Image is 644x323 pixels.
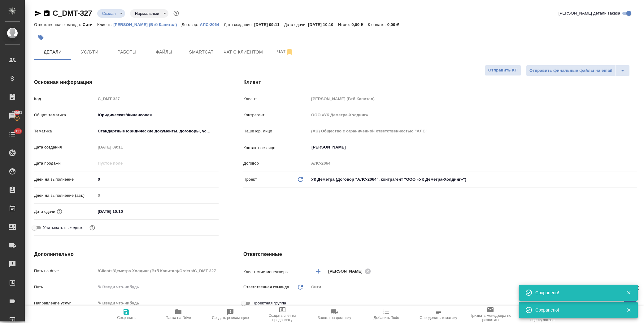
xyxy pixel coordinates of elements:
div: [PERSON_NAME] [328,267,373,275]
p: Дата создания: [224,22,254,27]
span: Заявка на доставку [318,316,351,320]
p: Дней на выполнение (авт.) [34,192,96,199]
span: Сохранить [117,316,136,320]
span: Папка на Drive [166,316,191,320]
button: Скопировать ссылку для ЯМессенджера [34,10,41,17]
a: 311 [2,127,23,142]
p: Дата сдачи [34,209,55,215]
span: Проектная группа [252,300,286,306]
span: Детали [38,48,67,56]
p: Ответственная команда [243,284,289,290]
button: Отправить финальные файлы на email [526,65,616,76]
span: Определить тематику [420,316,457,320]
input: Пустое поле [96,143,150,152]
h4: Клиент [243,79,637,86]
div: Создан [97,9,125,18]
p: Контрагент [243,112,309,118]
p: Проект [243,176,257,183]
input: Пустое поле [309,110,637,119]
span: Добавить Todo [374,316,399,320]
span: [PERSON_NAME] [328,268,366,274]
p: Клиент [243,96,309,102]
span: Чат [270,48,300,56]
span: Призвать менеджера по развитию [468,313,513,322]
button: Определить тематику [412,306,464,323]
input: ✎ Введи что-нибудь [96,207,150,216]
button: Сохранить [100,306,152,323]
a: 20591 [2,108,23,123]
p: АЛС-2064 [200,22,224,27]
p: Дней на выполнение [34,176,96,183]
button: Создать счет на предоплату [256,306,308,323]
button: Нормальный [133,11,161,16]
a: [PERSON_NAME] (Втб Капитал) [113,22,181,27]
span: Отправить финальные файлы на email [529,67,612,74]
div: ✎ Введи что-нибудь [96,298,219,308]
button: Закрыть [622,290,635,295]
p: Путь [34,284,96,290]
div: split button [526,65,630,76]
p: Дата создания [34,144,96,150]
button: Добавить тэг [34,31,48,44]
input: Пустое поле [96,94,219,103]
div: Сити [309,282,637,292]
input: Пустое поле [309,94,637,103]
div: Юридическая/Финансовая [96,110,219,120]
input: Пустое поле [96,266,219,275]
p: Ответственная команда: [34,22,83,27]
button: Добавить Todo [360,306,412,323]
button: Open [634,147,635,148]
span: Создать счет на предоплату [260,313,305,322]
button: Скопировать ссылку на оценку заказа [516,306,568,323]
input: ✎ Введи что-нибудь [96,175,219,184]
button: Создан [100,11,118,16]
a: C_DMT-327 [53,9,92,17]
span: Smartcat [186,48,216,56]
p: Итого: [338,22,351,27]
p: 0,00 ₽ [351,22,368,27]
input: Пустое поле [96,191,219,200]
button: Доп статусы указывают на важность/срочность заказа [172,9,180,17]
svg: Отписаться [286,48,293,56]
button: Open [634,271,635,272]
div: Создан [130,9,168,18]
span: 311 [11,128,25,134]
p: [PERSON_NAME] (Втб Капитал) [113,22,181,27]
button: Папка на Drive [152,306,204,323]
span: Создать рекламацию [212,316,249,320]
p: [DATE] 10:10 [308,22,338,27]
p: К оплате: [368,22,387,27]
p: Код [34,96,96,102]
p: 0,00 ₽ [387,22,404,27]
p: Договор [243,160,309,166]
p: Дата продажи [34,160,96,166]
span: Работы [112,48,142,56]
div: Стандартные юридические документы, договоры, уставы [96,126,219,136]
input: Пустое поле [309,159,637,168]
button: Заявка на доставку [308,306,360,323]
button: Создать рекламацию [204,306,256,323]
p: Общая тематика [34,112,96,118]
span: [PERSON_NAME] детали заказа [559,10,620,16]
p: Направление услуг [34,300,96,306]
span: Файлы [149,48,179,56]
div: Сохранено! [535,290,617,296]
button: Скопировать ссылку [43,10,50,17]
span: Чат с клиентом [224,48,263,56]
p: Дата сдачи: [284,22,308,27]
h4: Основная информация [34,79,219,86]
p: Сити [83,22,97,27]
p: Контактное лицо [243,145,309,151]
input: Пустое поле [96,159,150,168]
p: Тематика [34,128,96,134]
a: АЛС-2064 [200,22,224,27]
p: [DATE] 09:11 [254,22,284,27]
div: ✎ Введи что-нибудь [98,300,211,306]
h4: Ответственные [243,251,637,258]
input: Пустое поле [309,127,637,136]
span: Отправить КП [488,67,518,74]
span: Услуги [75,48,105,56]
span: 20591 [8,110,26,116]
h4: Дополнительно [34,251,219,258]
div: Сохранено! [535,307,617,313]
